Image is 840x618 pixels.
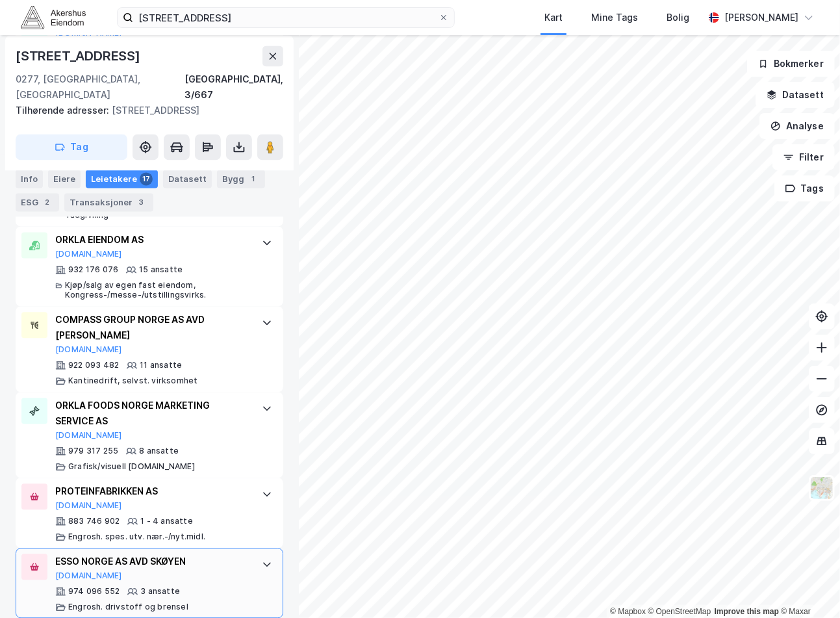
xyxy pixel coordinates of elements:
[759,113,835,139] button: Analyse
[55,344,122,355] button: [DOMAIN_NAME]
[140,586,180,597] div: 3 ansatte
[68,461,195,472] div: Grafisk/visuell [DOMAIN_NAME]
[68,516,120,526] div: 883 746 902
[68,360,119,370] div: 922 093 482
[133,8,439,27] input: Søk på adresse, matrikkel, gårdeiere, leietakere eller personer
[16,134,127,160] button: Tag
[16,194,59,212] div: ESG
[747,51,835,77] button: Bokmerker
[544,10,563,25] div: Kart
[715,607,779,616] a: Improve this map
[16,170,43,188] div: Info
[648,607,711,616] a: OpenStreetMap
[140,516,193,526] div: 1 - 4 ansatte
[16,45,143,66] div: [STREET_ADDRESS]
[55,312,249,343] div: COMPASS GROUP NORGE AS AVD [PERSON_NAME]
[16,71,185,103] div: 0277, [GEOGRAPHIC_DATA], [GEOGRAPHIC_DATA]
[139,446,179,456] div: 8 ansatte
[48,170,81,188] div: Eiere
[217,170,265,188] div: Bygg
[55,500,122,511] button: [DOMAIN_NAME]
[41,196,54,209] div: 2
[64,194,153,212] div: Transaksjoner
[135,196,148,209] div: 3
[55,232,249,248] div: ORKLA EIENDOM AS
[55,571,122,581] button: [DOMAIN_NAME]
[667,10,689,25] div: Bolig
[68,586,120,597] div: 974 096 552
[68,376,197,386] div: Kantinedrift, selvst. virksomhet
[774,175,835,201] button: Tags
[756,82,835,108] button: Datasett
[16,103,273,118] div: [STREET_ADDRESS]
[55,554,249,569] div: ESSO NORGE AS AVD SKØYEN
[775,556,840,618] div: Kontrollprogram for chat
[68,264,118,275] div: 932 176 076
[55,398,249,429] div: ORKLA FOODS NORGE MARKETING SERVICE AS
[185,71,283,103] div: [GEOGRAPHIC_DATA], 3/667
[140,173,153,186] div: 17
[68,532,205,542] div: Engrosh. spes. utv. nær.-/nyt.midl.
[809,476,834,500] img: Z
[21,6,86,29] img: akershus-eiendom-logo.9091f326c980b4bce74ccdd9f866810c.svg
[610,607,646,616] a: Mapbox
[86,170,158,188] div: Leietakere
[68,602,188,612] div: Engrosh. drivstoff og brensel
[247,173,260,186] div: 1
[772,144,835,170] button: Filter
[140,360,182,370] div: 11 ansatte
[163,170,212,188] div: Datasett
[591,10,638,25] div: Mine Tags
[775,556,840,618] iframe: Chat Widget
[55,483,249,499] div: PROTEINFABRIKKEN AS
[724,10,798,25] div: [PERSON_NAME]
[55,430,122,441] button: [DOMAIN_NAME]
[65,280,249,301] div: Kjøp/salg av egen fast eiendom, Kongress-/messe-/utstillingsvirks.
[16,105,112,116] span: Tilhørende adresser:
[139,264,183,275] div: 15 ansatte
[55,249,122,259] button: [DOMAIN_NAME]
[68,446,118,456] div: 979 317 255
